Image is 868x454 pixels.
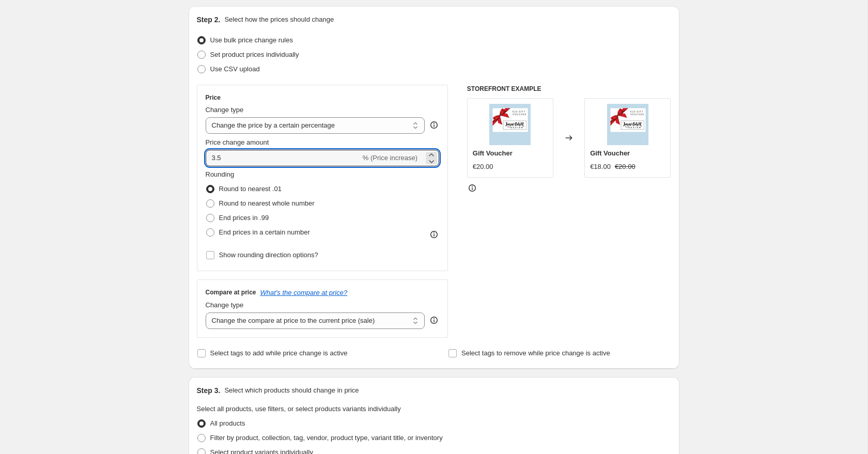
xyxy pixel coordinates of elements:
[210,349,348,357] span: Select tags to add while price change is active
[489,104,531,145] img: E20-ift-voucher-1_80x.jpg
[210,65,260,73] span: Use CSV upload
[429,120,439,130] div: help
[210,419,245,427] span: All products
[210,36,293,44] span: Use bulk price change rules
[197,405,401,413] span: Select all products, use filters, or select products variants individually
[219,251,318,259] span: Show rounding direction options?
[219,214,269,222] span: End prices in .99
[363,154,417,162] span: % (Price increase)
[206,170,235,178] span: Rounding
[429,315,439,325] div: help
[224,14,334,25] p: Select how the prices should change
[210,434,443,442] span: Filter by product, collection, tag, vendor, product type, variant title, or inventory
[206,93,221,102] h3: Price
[219,185,282,193] span: Round to nearest .01
[219,228,310,236] span: End prices in a certain number
[210,51,299,58] span: Set product prices individually
[615,162,636,172] strike: €20.00
[206,288,256,296] h3: Compare at price
[260,289,348,296] button: What's the compare at price?
[590,149,630,157] span: Gift Voucher
[197,14,221,25] h2: Step 2.
[461,349,610,357] span: Select tags to remove while price change is active
[224,385,359,396] p: Select which products should change in price
[473,149,513,157] span: Gift Voucher
[607,104,648,145] img: E20-ift-voucher-1_80x.jpg
[206,301,244,309] span: Change type
[467,85,671,93] h6: STOREFRONT EXAMPLE
[206,106,244,114] span: Change type
[197,385,221,396] h2: Step 3.
[590,162,611,172] div: €18.00
[473,162,493,172] div: €20.00
[206,150,361,166] input: -15
[206,138,269,146] span: Price change amount
[219,199,315,207] span: Round to nearest whole number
